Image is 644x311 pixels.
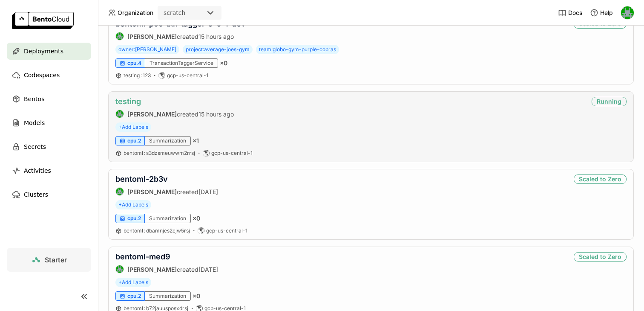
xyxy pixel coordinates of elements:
a: bentoml:s3dzsmeuwwm2rrsj [124,150,195,157]
a: Codespaces [7,67,91,84]
span: Codespaces [24,70,60,80]
strong: [PERSON_NAME] [127,266,177,273]
div: Help [590,9,613,17]
span: gcp-us-central-1 [211,150,253,157]
span: : [144,227,145,234]
a: testing:123 [124,72,151,79]
a: Bentos [7,90,91,108]
span: testing 123 [124,72,151,78]
span: × 1 [193,137,199,145]
span: 15 hours ago [198,110,234,118]
span: Help [600,9,613,17]
span: team:globo-gym-purple-cobras [256,45,339,54]
span: +Add Labels [115,278,151,287]
span: [DATE] [198,266,218,273]
a: testing [115,97,141,106]
div: TransactionTaggerService [145,58,218,68]
div: scratch [164,9,185,17]
strong: [PERSON_NAME] [127,188,177,195]
a: Starter [7,248,91,272]
span: × 0 [220,59,227,67]
strong: [PERSON_NAME] [127,33,177,40]
span: 15 hours ago [198,33,234,40]
a: Activities [7,162,91,179]
span: [DATE] [198,188,218,195]
span: cpu.4 [127,60,141,67]
div: Summarization [145,214,191,223]
img: Sean Hickey [116,32,124,40]
div: created [115,265,218,273]
span: Docs [568,9,582,17]
img: Sean Hickey [116,188,124,195]
a: bentoml-med9 [115,252,170,261]
img: Sean Hickey [116,265,124,273]
div: created [115,187,218,196]
span: Models [24,118,45,128]
span: gcp-us-central-1 [167,72,208,79]
span: cpu.2 [127,137,141,144]
span: owner:[PERSON_NAME] [115,45,179,54]
span: bentoml s3dzsmeuwwm2rrsj [124,150,195,156]
div: Running [592,97,627,106]
span: +Add Labels [115,200,151,209]
img: logo [12,12,74,29]
a: Models [7,114,91,131]
a: Clusters [7,186,91,203]
div: Scaled to Zero [574,174,627,184]
span: Starter [45,256,67,264]
div: Scaled to Zero [574,252,627,262]
span: cpu.2 [127,215,141,222]
span: × 0 [193,292,200,300]
div: Summarization [145,291,191,301]
div: created [115,110,234,118]
a: Docs [558,9,582,17]
span: Secrets [24,142,46,152]
div: Summarization [145,136,191,145]
img: Sean Hickey [116,110,124,118]
a: Secrets [7,138,91,155]
img: Sean Hickey [621,6,634,19]
strong: [PERSON_NAME] [127,110,177,118]
span: cpu.2 [127,293,141,299]
span: Deployments [24,46,63,56]
div: created [115,32,246,41]
span: : [141,72,142,78]
a: bentoml:dbamnjes2cjw5rsj [124,227,190,234]
input: Selected scratch. [186,9,187,17]
span: Organization [118,9,153,17]
span: project:average-joes-gym [183,45,253,54]
span: +Add Labels [115,122,151,132]
span: Clusters [24,189,48,200]
span: × 0 [193,215,200,222]
span: gcp-us-central-1 [206,227,247,234]
span: : [144,150,145,156]
a: bentoml-2b3v [115,174,168,183]
a: Deployments [7,43,91,60]
span: Bentos [24,94,44,104]
span: bentoml dbamnjes2cjw5rsj [124,227,190,234]
span: Activities [24,166,51,176]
